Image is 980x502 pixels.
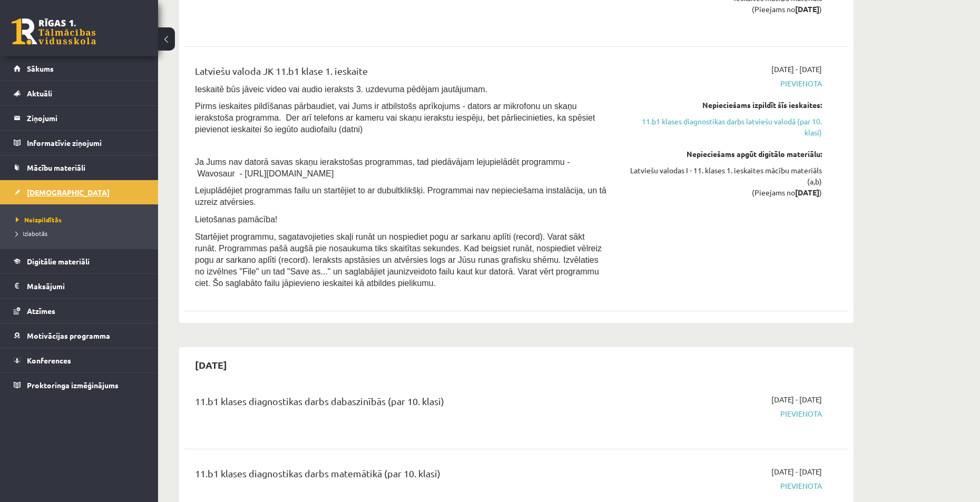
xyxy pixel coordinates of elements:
[27,88,52,98] span: Aktuāli
[27,306,55,316] span: Atzīmes
[195,215,278,224] span: Lietošanas pamācība!
[14,81,145,105] a: Aktuāli
[623,149,822,160] div: Nepieciešams apgūt digitālo materiālu:
[27,64,54,73] span: Sākums
[623,116,822,138] a: 11.b1 klases diagnostikas darbs latviešu valodā (par 10. klasi)
[14,155,145,180] a: Mācību materiāli
[16,229,148,238] a: Izlabotās
[14,131,145,155] a: Informatīvie ziņojumi
[795,4,819,14] strong: [DATE]
[14,348,145,372] a: Konferences
[195,232,602,288] span: Startējiet programmu, sagatavojieties skaļi runāt un nospiediet pogu ar sarkanu aplīti (record). ...
[195,102,595,134] span: Pirms ieskaites pildīšanas pārbaudiet, vai Jums ir atbilstošs aprīkojums - dators ar mikrofonu un...
[27,274,145,298] legend: Maksājumi
[195,186,606,206] span: Lejuplādējiet programmas failu un startējiet to ar dubultklikšķi. Programmai nav nepieciešama ins...
[14,249,145,273] a: Digitālie materiāli
[14,373,145,397] a: Proktoringa izmēģinājums
[27,356,71,365] span: Konferences
[27,163,85,172] span: Mācību materiāli
[195,158,570,178] span: Ja Jums nav datorā savas skaņu ierakstošas programmas, tad piedāvājam lejupielādēt programmu - Wa...
[14,56,145,81] a: Sākums
[195,85,487,94] span: Ieskaitē būs jāveic video vai audio ieraksts 3. uzdevuma pēdējam jautājumam.
[16,215,62,224] span: Neizpildītās
[16,215,148,224] a: Neizpildītās
[623,165,822,198] div: Latviešu valodas I - 11. klases 1. ieskaites mācību materiāls (a,b) (Pieejams no )
[14,180,145,204] a: [DEMOGRAPHIC_DATA]
[771,394,822,405] span: [DATE] - [DATE]
[623,480,822,491] span: Pievienota
[795,188,819,197] strong: [DATE]
[184,352,238,377] h2: [DATE]
[623,100,822,111] div: Nepieciešams izpildīt šīs ieskaites:
[195,394,607,414] div: 11.b1 klases diagnostikas darbs dabaszinībās (par 10. klasi)
[27,188,110,197] span: [DEMOGRAPHIC_DATA]
[14,323,145,348] a: Motivācijas programma
[195,64,607,83] div: Latviešu valoda JK 11.b1 klase 1. ieskaite
[195,466,607,486] div: 11.b1 klases diagnostikas darbs matemātikā (par 10. klasi)
[27,131,145,155] legend: Informatīvie ziņojumi
[27,331,110,340] span: Motivācijas programma
[12,18,96,45] a: Rīgas 1. Tālmācības vidusskola
[623,78,822,89] span: Pievienota
[771,64,822,75] span: [DATE] - [DATE]
[623,408,822,419] span: Pievienota
[27,257,90,266] span: Digitālie materiāli
[16,229,47,238] span: Izlabotās
[771,466,822,477] span: [DATE] - [DATE]
[14,274,145,298] a: Maksājumi
[27,380,119,390] span: Proktoringa izmēģinājums
[14,299,145,323] a: Atzīmes
[14,106,145,130] a: Ziņojumi
[27,106,145,130] legend: Ziņojumi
